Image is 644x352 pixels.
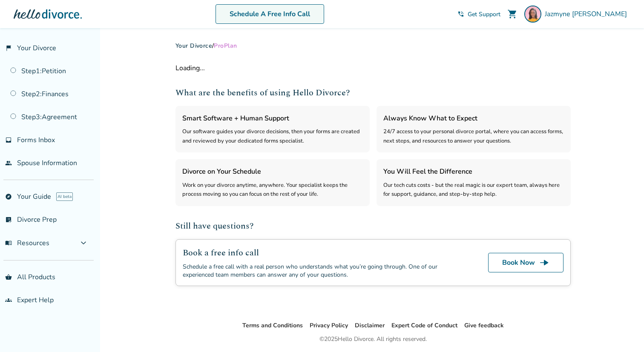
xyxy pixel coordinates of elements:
[183,246,468,259] h2: Book a free info call
[464,321,504,331] li: Give feedback
[545,9,630,19] span: Jazmyne [PERSON_NAME]
[457,10,500,18] a: phone_in_talkGet Support
[5,45,12,52] span: flag_2
[182,181,363,199] div: Work on your divorce anytime, anywhere. Your specialist keeps the process moving so you can focus...
[175,42,212,50] a: Your Divorce
[216,4,324,24] a: Schedule A Free Info Call
[319,334,427,344] div: © 2025 Hello Divorce. All rights reserved.
[5,193,12,200] span: explore
[182,113,363,124] h3: Smart Software + Human Support
[383,181,564,199] div: Our tech cuts costs - but the real magic is our expert team, always here for support, guidance, a...
[383,113,564,124] h3: Always Know What to Expect
[78,238,89,248] span: expand_more
[310,321,348,329] a: Privacy Policy
[488,253,563,272] a: Book Nowline_end_arrow
[539,258,549,268] span: line_end_arrow
[457,11,464,17] span: phone_in_talk
[5,238,49,248] span: Resources
[175,63,571,73] div: Loading...
[214,42,237,50] span: Pro Plan
[175,220,571,232] h2: Still have questions?
[5,216,12,223] span: list_alt_check
[524,6,541,23] img: Jazmyne Williams
[242,321,303,329] a: Terms and Conditions
[175,42,571,50] div: /
[182,127,363,146] div: Our software guides your divorce decisions, then your forms are created and reviewed by your dedi...
[175,86,571,99] h2: What are the benefits of using Hello Divorce?
[5,137,12,143] span: inbox
[5,297,12,303] span: groups
[56,192,73,201] span: AI beta
[391,321,457,329] a: Expert Code of Conduct
[468,10,500,18] span: Get Support
[5,160,12,166] span: people
[182,166,363,177] h3: Divorce on Your Schedule
[5,274,12,280] span: shopping_basket
[5,240,12,246] span: menu_book
[383,166,564,177] h3: You Will Feel the Difference
[183,263,468,279] div: Schedule a free call with a real person who understands what you’re going through. One of our exp...
[383,127,564,146] div: 24/7 access to your personal divorce portal, where you can access forms, next steps, and resource...
[507,9,517,19] span: shopping_cart
[17,135,55,145] span: Forms Inbox
[355,321,385,331] li: Disclaimer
